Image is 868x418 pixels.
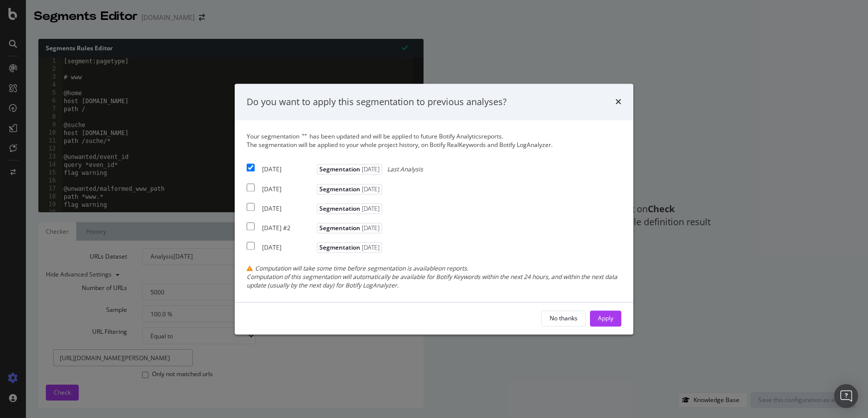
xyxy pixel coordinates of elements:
[541,310,586,326] button: No thanks
[317,223,382,233] span: Segmentation
[247,133,621,149] div: Your segmentation has been updated and will be applied to future Botify Analytics reports.
[247,273,621,290] div: Computation of this segmentation will automatically be available for Botify Keywords within the n...
[247,141,621,149] div: The segmentation will be applied to your whole project history, on Botify RealKeywords and Botify...
[387,165,423,174] span: Last Analysis
[262,243,314,252] div: [DATE]
[360,185,380,193] span: [DATE]
[317,203,382,214] span: Segmentation
[590,310,621,326] button: Apply
[262,204,314,213] div: [DATE]
[834,384,858,408] div: Open Intercom Messenger
[360,165,380,174] span: [DATE]
[235,84,633,334] div: modal
[615,96,621,109] div: times
[255,265,468,273] span: Computation will take some time before segmentation is available on reports.
[247,96,507,109] div: Do you want to apply this segmentation to previous analyses?
[317,164,382,175] span: Segmentation
[302,133,307,141] span: " "
[360,243,380,252] span: [DATE]
[598,314,613,322] div: Apply
[317,242,382,253] span: Segmentation
[262,185,314,193] div: [DATE]
[550,314,578,322] div: No thanks
[262,165,314,174] div: [DATE]
[317,184,382,194] span: Segmentation
[360,204,380,213] span: [DATE]
[360,224,380,232] span: [DATE]
[262,224,314,232] div: [DATE] #2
